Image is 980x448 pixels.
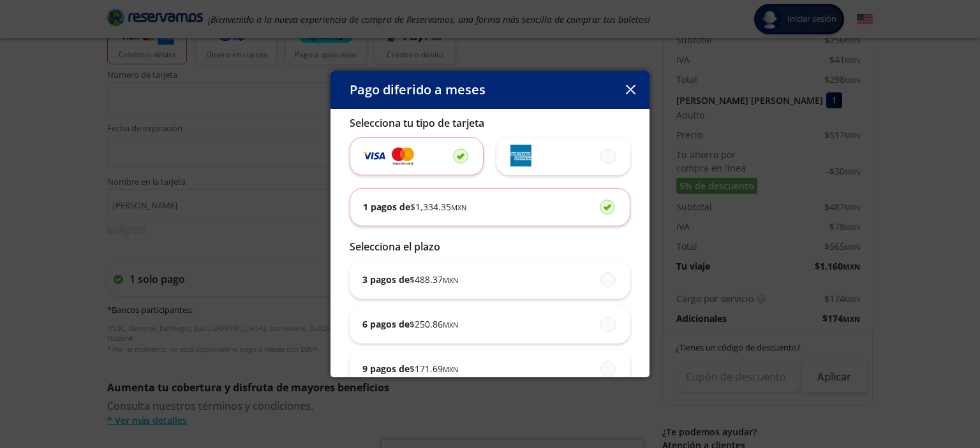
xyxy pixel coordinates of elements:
[410,317,458,331] span: $ 250.86
[443,275,458,285] small: MXN
[392,146,414,166] img: svg+xml;base64,PD94bWwgdmVyc2lvbj0iMS4wIiBlbmNvZGluZz0iVVRGLTgiIHN0YW5kYWxvbmU9Im5vIj8+Cjxzdmcgd2...
[410,273,458,286] span: $ 488.37
[451,203,466,212] small: MXN
[362,273,458,286] p: 3 pagos de
[509,145,531,167] img: svg+xml;base64,PD94bWwgdmVyc2lvbj0iMS4wIiBlbmNvZGluZz0iVVRGLTgiIHN0YW5kYWxvbmU9Im5vIj8+Cjxzdmcgd2...
[362,317,458,331] p: 6 pagos de
[350,80,486,99] p: Pago diferido a meses
[443,365,458,374] small: MXN
[363,200,466,213] p: 1 pagos de
[362,362,458,375] p: 9 pagos de
[350,239,630,254] p: Selecciona el plazo
[350,115,630,131] p: Selecciona tu tipo de tarjeta
[363,148,385,163] img: svg+xml;base64,PD94bWwgdmVyc2lvbj0iMS4wIiBlbmNvZGluZz0iVVRGLTgiIHN0YW5kYWxvbmU9Im5vIj8+Cjxzdmcgd2...
[410,362,458,375] span: $ 171.69
[443,320,458,329] small: MXN
[410,200,466,213] span: $ 1,334.35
